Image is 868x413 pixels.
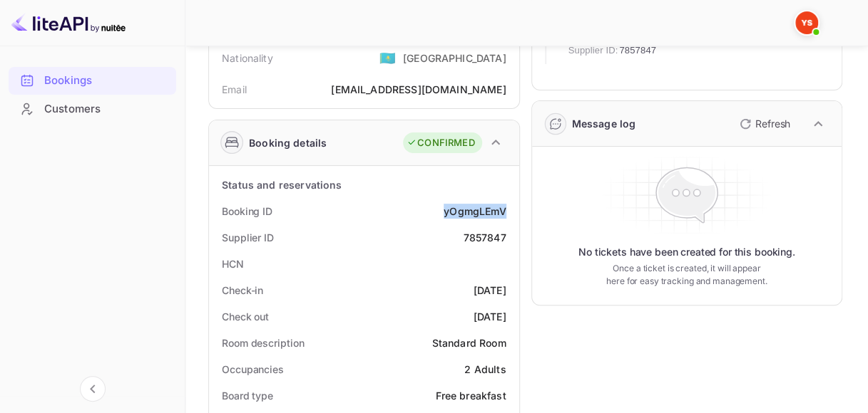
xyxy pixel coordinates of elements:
div: [GEOGRAPHIC_DATA] [403,51,506,66]
div: [DATE] [474,309,506,324]
div: HCN [222,256,244,271]
div: Room description [222,335,304,350]
div: Board type [222,388,273,403]
div: Customers [44,101,169,117]
a: Customers [9,95,176,122]
div: Check out [222,309,269,324]
button: Refresh [731,113,796,135]
div: Bookings [9,67,176,95]
span: United States [379,45,396,70]
div: 7857847 [463,230,506,245]
p: Once a ticket is created, it will appear here for easy tracking and management. [605,262,769,288]
div: Status and reservations [222,177,342,192]
div: Message log [572,116,636,131]
div: Booking details [249,135,327,150]
div: Customers [9,95,176,123]
img: LiteAPI logo [11,11,126,34]
div: Nationality [222,51,273,66]
div: Standard Room [432,335,506,350]
div: Email [222,82,247,97]
div: Bookings [44,73,169,89]
img: Yandex Support [795,11,818,34]
p: No tickets have been created for this booking. [578,245,795,259]
div: yOgmgLEmV [444,204,506,219]
div: 2 Adults [464,362,506,377]
div: [EMAIL_ADDRESS][DOMAIN_NAME] [331,82,506,97]
div: CONFIRMED [407,136,474,150]
div: Free breakfast [435,388,506,403]
div: [DATE] [474,283,506,298]
a: Bookings [9,67,176,93]
div: Occupancies [222,362,284,377]
div: Booking ID [222,204,272,219]
div: Supplier ID [222,230,274,245]
p: Refresh [755,116,790,131]
span: 7857847 [619,43,656,58]
button: Collapse navigation [80,376,106,402]
div: Check-in [222,283,263,298]
span: Supplier ID: [568,43,618,58]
